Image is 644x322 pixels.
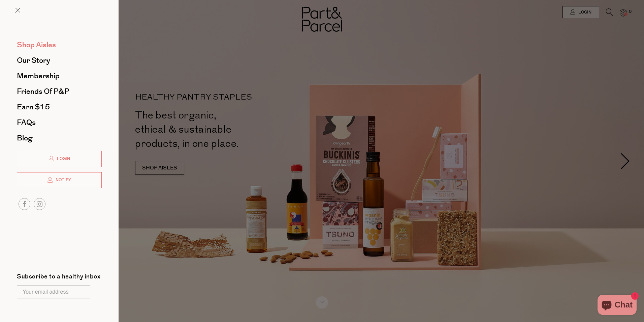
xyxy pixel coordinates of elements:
[17,151,102,167] a: Login
[17,103,102,111] a: Earn $15
[17,117,36,128] span: FAQs
[17,102,50,112] span: Earn $15
[17,119,102,126] a: FAQs
[17,286,90,298] input: Your email address
[17,72,102,80] a: Membership
[17,274,100,282] label: Subscribe to a healthy inbox
[17,133,32,143] span: Blog
[55,156,70,162] span: Login
[17,41,102,49] a: Shop Aisles
[54,177,71,183] span: Notify
[17,172,102,188] a: Notify
[17,57,102,64] a: Our Story
[17,88,102,95] a: Friends of P&P
[17,134,102,142] a: Blog
[17,86,69,97] span: Friends of P&P
[17,55,50,66] span: Our Story
[17,71,60,81] span: Membership
[595,295,639,317] inbox-online-store-chat: Shopify online store chat
[17,39,56,50] span: Shop Aisles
